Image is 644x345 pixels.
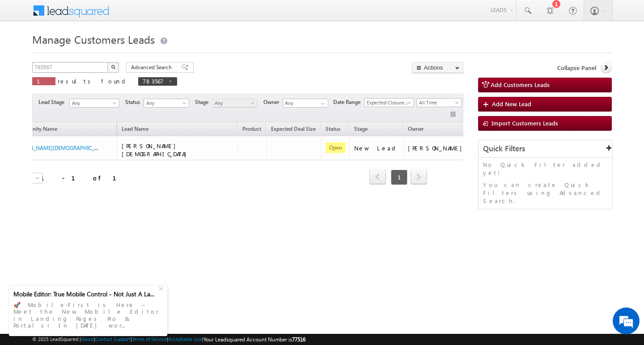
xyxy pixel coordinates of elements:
[70,99,116,107] span: Any
[283,99,328,108] input: Type to Search
[364,98,414,107] a: Expected Closure Date
[412,62,463,73] button: Actions
[491,119,558,127] span: Import Customers Leads
[132,336,167,342] a: Terms of Service
[326,142,346,153] span: Open
[38,98,68,106] span: Lead Stage
[37,77,51,85] span: 1
[32,32,155,46] span: Manage Customers Leads
[292,336,305,343] span: 77516
[212,99,255,107] span: Any
[483,161,608,177] p: No Quick Filter added yet!
[321,124,345,136] a: Status
[417,99,459,107] span: All Time
[492,100,531,108] span: Add New Lead
[12,144,112,151] a: [PERSON_NAME][DEMOGRAPHIC_DATA] -
[168,336,202,342] a: Acceptable Use
[69,99,119,108] a: Any
[143,77,164,85] span: 783567
[58,77,129,85] span: results found
[350,124,372,136] a: Stage
[81,336,94,342] a: About
[354,144,399,152] div: New Lead
[479,140,612,158] div: Quick Filters
[144,99,186,107] span: Any
[369,169,386,184] span: prev
[147,4,168,26] div: Minimize live chat window
[195,98,212,106] span: Stage
[369,170,386,184] a: prev
[32,335,305,344] span: © 2025 LeadSquared | | | | |
[125,98,144,106] span: Status
[267,124,320,136] a: Expected Deal Size
[47,47,150,58] div: Chat with us now
[111,65,115,69] img: Search
[411,169,427,184] span: next
[15,47,38,58] img: d_60004797649_company_0_60004797649
[483,181,608,205] p: You can create Quick Filters using Advanced Search.
[95,336,131,342] a: Contact Support
[13,125,57,132] span: Opportunity Name
[271,125,316,132] span: Expected Deal Size
[557,64,596,72] span: Collapse Panel
[41,173,127,183] div: 1 - 1 of 1
[117,124,153,136] span: Lead Name
[333,98,364,106] span: Date Range
[122,142,191,158] span: [PERSON_NAME][DEMOGRAPHIC_DATA]
[212,99,258,108] a: Any
[8,124,62,136] a: Opportunity Name
[416,98,462,107] a: All Time
[122,275,162,287] em: Start Chat
[263,98,283,106] span: Owner
[354,125,368,132] span: Stage
[316,99,327,108] a: Show All Items
[157,283,167,293] div: +
[144,99,189,108] a: Any
[408,144,466,152] div: [PERSON_NAME]
[242,125,261,132] span: Product
[203,336,305,343] span: Your Leadsquared Account Number is
[12,83,163,267] textarea: Type your message and hit 'Enter'
[491,81,550,88] span: Add Customers Leads
[391,170,407,185] span: 1
[13,299,163,332] div: 🚀 Mobile-First is Here – Meet the New Mobile Editor in Landing Pages Pro & Portals! In [DATE] wor...
[364,99,411,107] span: Expected Closure Date
[408,125,424,132] span: Owner
[13,290,157,298] div: Mobile Editor: True Mobile Control - Not Just A La...
[411,170,427,184] a: next
[131,63,174,71] span: Advanced Search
